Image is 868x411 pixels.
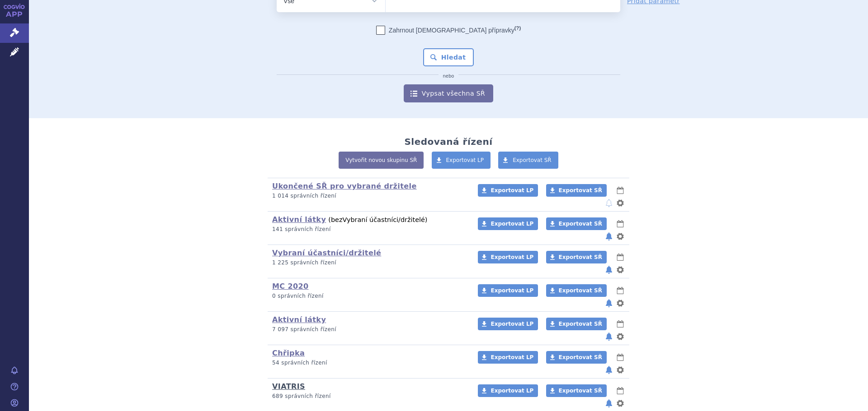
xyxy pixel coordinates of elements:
span: Exportovat SŘ [559,321,602,327]
a: Exportovat SŘ [498,152,558,169]
span: Exportovat LP [491,321,533,327]
button: nastavení [616,298,625,309]
a: Chřipka [272,349,305,357]
a: Exportovat SŘ [546,217,607,230]
a: Exportovat LP [432,152,491,169]
button: notifikace [604,231,613,242]
p: 689 správních řízení [272,393,466,400]
a: Exportovat LP [478,251,538,263]
span: Exportovat SŘ [513,157,552,163]
a: Vybraní účastníci/držitelé [272,249,381,257]
button: nastavení [616,264,625,275]
span: Exportovat SŘ [559,287,602,294]
p: 1 014 správních řízení [272,192,466,200]
a: Exportovat SŘ [546,318,607,330]
a: Exportovat SŘ [546,384,607,397]
span: Exportovat LP [491,254,533,260]
p: 0 správních řízení [272,292,466,300]
button: lhůty [616,218,625,229]
button: notifikace [604,298,613,309]
span: Exportovat LP [491,221,533,227]
a: Exportovat LP [478,284,538,297]
button: nastavení [616,331,625,342]
abbr: (?) [514,25,521,31]
button: lhůty [616,185,625,196]
a: Exportovat LP [478,384,538,397]
a: Aktivní látky [272,215,326,224]
a: Exportovat LP [478,184,538,197]
span: Exportovat SŘ [559,354,602,360]
button: lhůty [616,252,625,263]
p: 7 097 správních řízení [272,326,466,333]
button: notifikace [604,264,613,275]
a: VIATRIS [272,382,305,391]
span: Vybraní účastníci/držitelé [343,216,425,223]
button: lhůty [616,385,625,396]
button: lhůty [616,352,625,363]
button: notifikace [604,365,613,375]
span: Exportovat SŘ [559,254,602,260]
a: Exportovat LP [478,351,538,364]
p: 1 225 správních řízení [272,259,466,267]
a: Vytvořit novou skupinu SŘ [339,152,424,169]
span: Exportovat SŘ [559,221,602,227]
button: nastavení [616,231,625,242]
a: MC 2020 [272,282,309,291]
a: Exportovat LP [478,318,538,330]
span: Exportovat LP [491,354,533,360]
h2: Sledovaná řízení [404,136,492,147]
button: Hledat [423,48,474,66]
a: Exportovat SŘ [546,284,607,297]
span: Exportovat SŘ [559,388,602,394]
span: Exportovat SŘ [559,187,602,194]
span: (bez ) [328,216,427,223]
span: Exportovat LP [491,287,533,294]
span: Exportovat LP [446,157,484,163]
button: notifikace [604,198,613,208]
span: Exportovat LP [491,388,533,394]
a: Exportovat SŘ [546,251,607,263]
a: Exportovat SŘ [546,184,607,197]
a: Ukončené SŘ pro vybrané držitele [272,182,417,190]
span: Exportovat LP [491,187,533,194]
a: Aktivní látky [272,315,326,324]
a: Exportovat SŘ [546,351,607,364]
a: Vypsat všechna SŘ [404,84,493,102]
p: 141 správních řízení [272,226,466,233]
label: Zahrnout [DEMOGRAPHIC_DATA] přípravky [376,26,521,35]
button: nastavení [616,198,625,208]
button: lhůty [616,319,625,329]
button: nastavení [616,398,625,409]
p: 54 správních řízení [272,359,466,367]
a: Exportovat LP [478,217,538,230]
button: notifikace [604,331,613,342]
i: nebo [439,74,459,79]
button: lhůty [616,285,625,296]
button: nastavení [616,365,625,375]
button: notifikace [604,398,613,409]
